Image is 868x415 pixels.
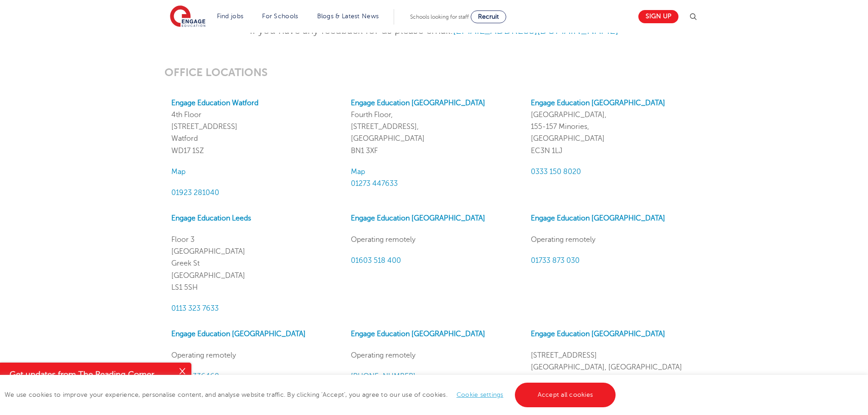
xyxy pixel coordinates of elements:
a: 01753 336468 [171,372,219,380]
p: Operating remotely [531,234,697,246]
a: 01273 447633 [351,179,398,188]
a: Find jobs [217,13,244,20]
p: Operating remotely [351,234,517,246]
p: Operating remotely [171,349,337,361]
a: [PHONE_NUMBER] [351,372,416,380]
p: [GEOGRAPHIC_DATA], 155-157 Minories, [GEOGRAPHIC_DATA] EC3N 1LJ [531,97,697,157]
img: Engage Education [170,5,205,28]
p: Fourth Floor, [STREET_ADDRESS], [GEOGRAPHIC_DATA] BN1 3XF [351,97,517,157]
a: 01923 281040 [171,189,219,197]
p: Floor 3 [GEOGRAPHIC_DATA] Greek St [GEOGRAPHIC_DATA] LS1 5SH [171,234,337,293]
p: [STREET_ADDRESS] [GEOGRAPHIC_DATA], [GEOGRAPHIC_DATA] M5C 1C4 [531,349,697,385]
a: Accept all cookies [515,383,616,407]
a: Call phone number 0113 323 7633 [171,304,219,313]
a: Map [171,168,185,176]
a: Engage Education [GEOGRAPHIC_DATA] [351,330,485,338]
a: Engage Education [GEOGRAPHIC_DATA] [171,330,306,338]
h4: Get updates from The Reading Corner [10,369,172,380]
a: Engage Education [GEOGRAPHIC_DATA] [531,214,665,222]
a: Recruit [471,10,506,23]
p: Operating remotely [351,349,517,361]
a: Map [351,168,365,176]
a: 01733 873 030 [531,256,580,265]
h3: OFFICE LOCATIONS [164,66,704,79]
a: Blogs & Latest News [317,13,379,20]
a: Engage Education Watford [171,99,258,107]
a: 01603 518 400 [351,256,401,265]
a: Engage Education Leeds [171,214,251,222]
span: We use cookies to improve your experience, personalise content, and analyse website traffic. By c... [5,391,618,398]
span: Schools looking for staff [410,14,469,20]
a: Engage Education [GEOGRAPHIC_DATA] [351,99,485,107]
a: Cookie settings [457,391,503,398]
a: Engage Education [GEOGRAPHIC_DATA] [351,214,485,222]
p: 4th Floor [STREET_ADDRESS] Watford WD17 1SZ [171,97,337,157]
a: For Schools [262,13,298,20]
span: Recruit [478,13,499,20]
a: Engage Education [GEOGRAPHIC_DATA] [531,99,665,107]
a: [EMAIL_ADDRESS][DOMAIN_NAME] [453,25,618,36]
a: Sign up [638,10,678,23]
a: 0333 150 8020 [531,168,581,176]
button: Close [173,363,191,381]
a: Engage Education [GEOGRAPHIC_DATA] [531,330,665,338]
